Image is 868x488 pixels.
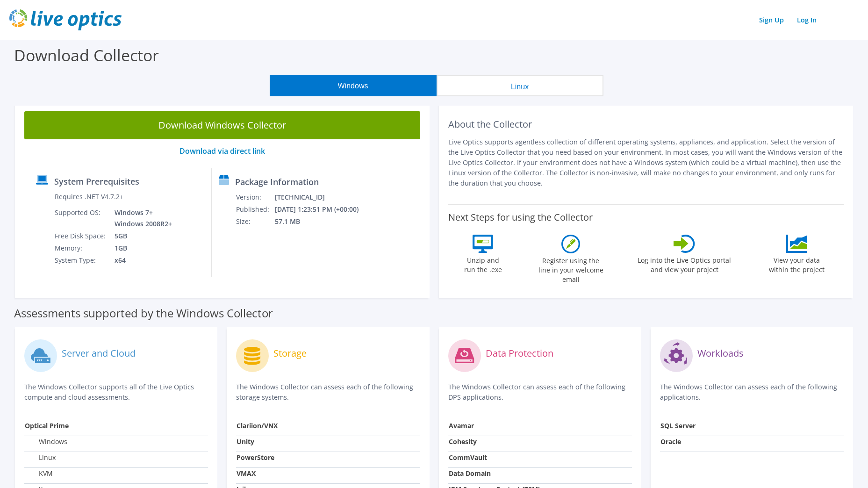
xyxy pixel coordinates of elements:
label: Windows [25,437,67,446]
p: Live Optics supports agentless collection of different operating systems, appliances, and applica... [448,137,844,188]
p: The Windows Collector can assess each of the following storage systems. [236,382,420,402]
td: Free Disk Space: [54,230,108,242]
p: The Windows Collector can assess each of the following DPS applications. [448,382,632,402]
label: Unzip and run the .exe [461,253,504,274]
label: Server and Cloud [62,349,136,358]
strong: Oracle [660,437,681,446]
label: Download Collector [14,44,159,66]
label: Package Information [235,177,319,187]
img: live_optics_svg.svg [9,9,122,30]
a: Sign Up [754,13,789,27]
a: Download via direct link [179,146,265,156]
strong: Unity [237,437,254,446]
td: Size: [236,215,274,228]
button: Windows [270,75,437,96]
p: The Windows Collector supports all of the Live Optics compute and cloud assessments. [24,382,208,402]
strong: Clariion/VNX [237,421,278,430]
label: Next Steps for using the Collector [448,212,593,223]
a: Log In [792,13,821,27]
strong: VMAX [237,469,256,478]
label: Requires .NET V4.7.2+ [55,192,123,201]
label: Assessments supported by the Windows Collector [14,309,273,318]
td: [DATE] 1:23:51 PM (+00:00) [274,203,371,215]
td: 1GB [108,242,174,254]
td: 5GB [108,230,174,242]
strong: CommVault [449,453,487,462]
strong: Optical Prime [25,421,69,430]
label: View your data within the project [763,253,830,274]
a: Download Windows Collector [24,111,420,139]
label: Data Protection [486,349,553,358]
td: Windows 7+ Windows 2008R2+ [108,207,174,230]
td: 57.1 MB [274,215,371,228]
td: Published: [236,203,274,215]
strong: Cohesity [449,437,477,446]
strong: Data Domain [449,469,491,478]
label: Log into the Live Optics portal and view your project [637,253,732,274]
strong: Avamar [449,421,474,430]
td: x64 [108,254,174,266]
td: System Type: [54,254,108,266]
label: System Prerequisites [54,177,139,186]
h2: About the Collector [448,119,844,130]
td: Supported OS: [54,207,108,230]
p: The Windows Collector can assess each of the following applications. [660,382,844,402]
td: [TECHNICAL_ID] [274,191,371,203]
strong: PowerStore [237,453,274,462]
label: KVM [25,469,53,478]
label: Storage [273,349,307,358]
label: Register using the line in your welcome email [536,253,606,284]
button: Linux [437,75,603,96]
td: Memory: [54,242,108,254]
td: Version: [236,191,274,203]
label: Linux [25,453,56,462]
label: Workloads [697,349,744,358]
strong: SQL Server [660,421,696,430]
